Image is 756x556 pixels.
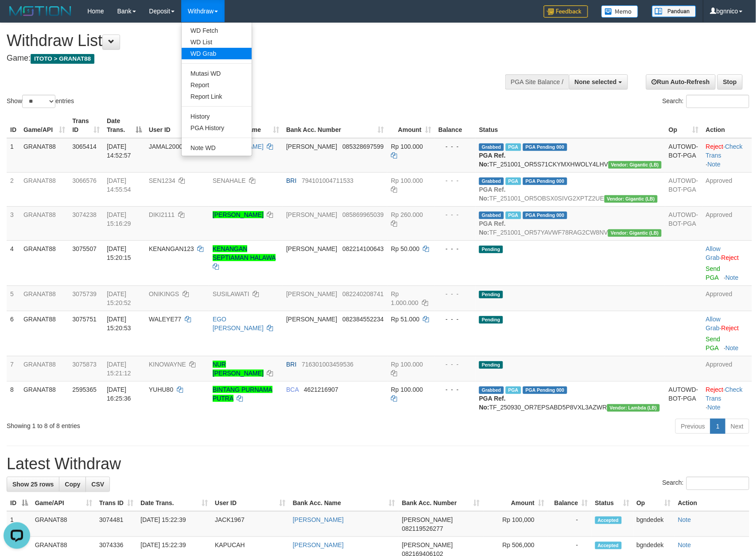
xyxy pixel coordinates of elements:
[137,495,211,511] th: Date Trans.: activate to sort column ascending
[103,113,145,138] th: Date Trans.: activate to sort column descending
[145,113,209,138] th: User ID: activate to sort column ascending
[211,511,289,537] td: JACK1967
[505,74,569,89] div: PGA Site Balance /
[595,517,622,524] span: Accepted
[665,381,702,415] td: AUTOWD-BOT-PGA
[575,78,617,85] span: None selected
[283,113,387,138] th: Bank Acc. Number: activate to sort column ascending
[479,316,503,324] span: Pending
[107,386,131,402] span: [DATE] 16:25:36
[72,245,97,252] span: 3075507
[86,477,110,492] a: CSV
[702,206,752,240] td: Approved
[438,210,472,219] div: - - -
[706,316,721,332] a: Allow Grab
[7,240,20,286] td: 4
[107,316,131,332] span: [DATE] 15:20:53
[402,525,443,532] span: Copy 082119526277 to clipboard
[7,495,31,511] th: ID: activate to sort column descending
[665,138,702,173] td: AUTOWD-BOT-PGA
[674,495,749,511] th: Action
[149,290,179,297] span: ONIKINGS
[31,495,96,511] th: Game/API: activate to sort column ascending
[20,240,69,286] td: GRANAT88
[7,356,20,381] td: 7
[149,143,183,150] span: JAMAL2000
[475,172,665,206] td: TF_251001_OR5OBSX0SIVG2XPTZ2UE
[107,290,131,306] span: [DATE] 15:20:52
[402,516,453,523] span: [PERSON_NAME]
[708,404,721,411] a: Note
[721,254,739,261] a: Reject
[633,511,675,537] td: bgndedek
[438,290,472,298] div: - - -
[706,316,721,332] span: ·
[387,113,435,138] th: Amount: activate to sort column ascending
[7,138,20,173] td: 1
[506,143,521,151] span: Marked by bgndedek
[686,477,749,490] input: Search:
[479,178,504,185] span: Grabbed
[286,245,337,252] span: [PERSON_NAME]
[523,178,567,185] span: PGA Pending
[72,290,97,297] span: 3075739
[343,245,384,252] span: Copy 082214100643 to clipboard
[548,495,591,511] th: Balance: activate to sort column ascending
[7,172,20,206] td: 2
[607,404,660,412] span: Vendor URL: https://dashboard.q2checkout.com/secure
[706,265,721,281] a: Send PGA
[20,206,69,240] td: GRANAT88
[289,495,398,511] th: Bank Acc. Name: activate to sort column ascending
[391,361,423,368] span: Rp 100.000
[213,245,276,261] a: KENANGAN SEPTIAMAN HALAWA
[686,95,749,108] input: Search:
[483,495,548,511] th: Amount: activate to sort column ascending
[706,143,743,159] a: Check Trans
[302,361,354,368] span: Copy 716301003459536 to clipboard
[604,195,658,203] span: Vendor URL: https://dashboard.q2checkout.com/secure
[7,455,749,473] h1: Latest Withdraw
[398,495,483,511] th: Bank Acc. Number: activate to sort column ascending
[665,113,702,138] th: Op: activate to sort column ascending
[479,246,503,253] span: Pending
[182,25,252,36] a: WD Fetch
[149,211,175,218] span: DIKI2111
[708,161,721,168] a: Note
[72,177,97,184] span: 3066576
[391,316,420,323] span: Rp 51.000
[475,206,665,240] td: TF_251001_OR57YAVWF78RAG2CW8NV
[475,138,665,173] td: TF_251001_OR5S71CKYMXHWOLY4LHV
[523,143,567,151] span: PGA Pending
[646,74,716,89] a: Run Auto-Refresh
[20,286,69,311] td: GRANAT88
[149,245,194,252] span: KENANGAN123
[286,177,296,184] span: BRI
[149,386,173,393] span: YUHU80
[182,36,252,48] a: WD List
[31,511,96,537] td: GRANAT88
[96,495,137,511] th: Trans ID: activate to sort column ascending
[665,172,702,206] td: AUTOWD-BOT-PGA
[107,245,131,261] span: [DATE] 15:20:15
[608,229,662,237] span: Vendor URL: https://dashboard.q2checkout.com/secure
[302,177,354,184] span: Copy 794101004711533 to clipboard
[72,386,97,393] span: 2595365
[391,245,420,252] span: Rp 50.000
[479,395,506,411] b: PGA Ref. No:
[702,240,752,286] td: ·
[286,361,296,368] span: BRI
[7,4,74,18] img: MOTION_logo.png
[7,477,59,492] a: Show 25 rows
[725,274,739,281] a: Note
[286,290,337,297] span: [PERSON_NAME]
[717,74,743,89] a: Stop
[702,113,752,138] th: Action
[523,212,567,219] span: PGA Pending
[107,211,131,227] span: [DATE] 15:16:29
[391,143,423,150] span: Rp 100.000
[213,386,273,402] a: BINTANG PURNAMA PUTRA
[544,5,588,18] img: Feedback.jpg
[4,4,30,30] button: Open LiveChat chat widget
[665,206,702,240] td: AUTOWD-BOT-PGA
[31,54,94,64] span: ITOTO > GRANAT88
